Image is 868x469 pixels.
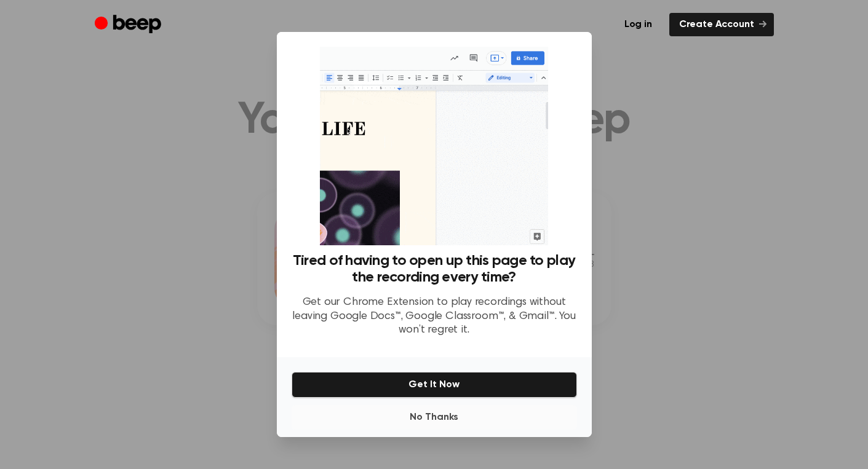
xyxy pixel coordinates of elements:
[292,296,577,337] p: Get our Chrome Extension to play recordings without leaving Google Docs™, Google Classroom™, & Gm...
[292,253,577,286] h3: Tired of having to open up this page to play the recording every time?
[320,47,548,245] img: Beep extension in action
[669,13,774,36] a: Create Account
[95,13,164,37] a: Beep
[292,372,577,398] button: Get It Now
[292,405,577,430] button: No Thanks
[615,13,662,36] a: Log in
